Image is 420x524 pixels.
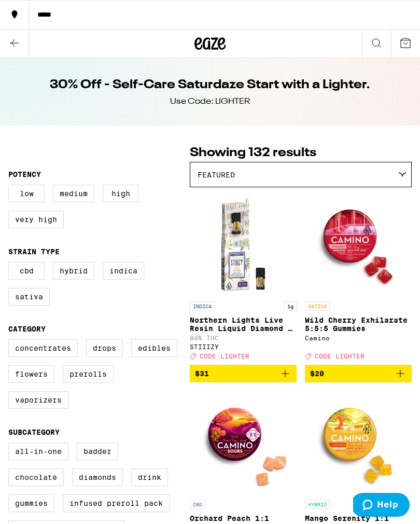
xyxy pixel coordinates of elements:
legend: Category [8,325,46,333]
p: Wild Cherry Exhilarate 5:5:5 Gummies [305,316,412,333]
label: Indica [103,262,144,280]
label: Hybrid [53,262,94,280]
label: Gummies [8,494,54,512]
label: Concentrates [8,339,78,357]
label: All-In-One [8,443,68,460]
label: Flowers [8,365,54,383]
div: Use Code: LIGHTER [170,96,250,107]
p: 84% THC [190,335,297,341]
label: Low [8,185,45,202]
span: $31 [195,369,209,378]
label: Vaporizers [8,391,68,409]
p: INDICA [190,301,215,311]
div: STIIIZY [190,343,297,350]
img: Camino - Orchard Peach 1:1 Balance Sours Gummies [191,391,295,494]
span: CODE LIGHTER [200,353,249,360]
p: SATIVA [305,301,330,311]
iframe: Opens a widget where you can find more information [353,493,410,519]
label: Edibles [131,339,177,357]
label: Drink [131,468,168,486]
label: Sativa [8,288,50,306]
label: High [103,185,139,202]
p: Northern Lights Live Resin Liquid Diamond - 1g [190,316,297,333]
p: HYBRID [305,500,330,509]
span: $20 [310,369,324,378]
a: Open page for Wild Cherry Exhilarate 5:5:5 Gummies from Camino [305,192,412,365]
label: CBD [8,262,45,280]
label: Prerolls [63,365,114,383]
span: CODE LIGHTER [315,353,365,360]
p: Showing 132 results [190,144,412,162]
label: Medium [53,185,94,202]
label: Drops [86,339,123,357]
label: Very High [8,211,64,228]
button: Add to bag [305,365,412,382]
div: Camino [305,335,412,341]
img: Camino - Wild Cherry Exhilarate 5:5:5 Gummies [306,192,410,296]
a: Open page for Northern Lights Live Resin Liquid Diamond - 1g from STIIIZY [190,192,297,365]
img: Camino - Mango Serenity 1:1 THC:CBD Gummies [306,391,410,494]
label: Badder [77,443,118,460]
label: Infused Preroll Pack [63,494,170,512]
p: 1g [284,301,297,311]
button: Add to bag [190,365,297,382]
legend: Potency [8,170,41,178]
p: CBD [190,500,205,509]
legend: Subcategory [8,428,60,436]
label: Chocolate [8,468,64,486]
span: Featured [198,171,235,179]
label: Diamonds [72,468,123,486]
h1: 30% Off - Self-Care Saturdaze Start with a Lighter. [50,76,370,94]
legend: Strain Type [8,247,60,256]
img: STIIIZY - Northern Lights Live Resin Liquid Diamond - 1g [191,192,295,296]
